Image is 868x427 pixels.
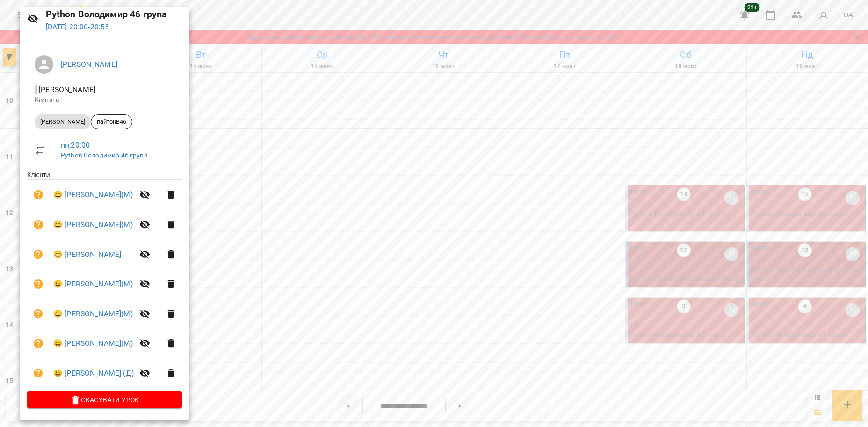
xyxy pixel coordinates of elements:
[27,213,50,236] button: Візит ще не сплачено. Додати оплату?
[35,118,91,126] span: [PERSON_NAME]
[46,22,109,31] a: [DATE] 20:00-20:55
[53,219,133,230] a: 😀 [PERSON_NAME](М)
[27,273,50,295] button: Візит ще не сплачено. Додати оплату?
[27,243,50,266] button: Візит ще не сплачено. Додати оплату?
[27,184,50,206] button: Візит ще не сплачено. Додати оплату?
[53,368,134,379] a: 😀 [PERSON_NAME] (Д)
[53,189,133,200] a: 😀 [PERSON_NAME](М)
[53,278,133,290] a: 😀 [PERSON_NAME](М)
[27,362,50,384] button: Візит ще не сплачено. Додати оплату?
[53,249,121,260] a: 😀 [PERSON_NAME]
[35,95,174,105] p: Кімната
[61,151,147,159] a: Python Володимир 46 група
[27,303,50,325] button: Візит ще не сплачено. Додати оплату?
[91,114,132,129] div: пайтонВ46
[61,141,90,149] a: пн , 20:00
[35,394,174,406] span: Скасувати Урок
[53,308,133,320] a: 😀 [PERSON_NAME](М)
[35,85,97,94] span: - [PERSON_NAME]
[91,118,132,126] span: пайтонВ46
[27,391,182,408] button: Скасувати Урок
[61,60,117,69] a: [PERSON_NAME]
[27,332,50,355] button: Візит ще не сплачено. Додати оплату?
[53,338,133,349] a: 😀 [PERSON_NAME](М)
[46,7,182,21] h6: Python Володимир 46 група
[27,170,182,391] ul: Клієнти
